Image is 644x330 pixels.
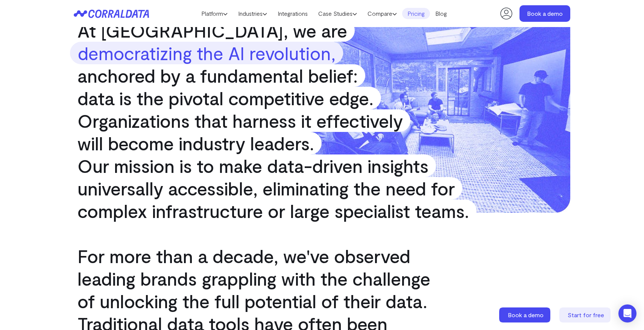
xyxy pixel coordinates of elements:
[618,304,636,322] div: Open Intercom Messenger
[430,8,452,19] a: Blog
[70,132,322,154] span: will become industry leaders.
[499,307,552,322] a: Book a demo
[272,8,313,19] a: Integrations
[559,307,612,322] a: Start for free
[70,177,462,200] span: universally accessible, eliminating the need for
[70,19,355,42] span: At [GEOGRAPHIC_DATA], we are
[568,311,604,318] span: Start for free
[362,8,402,19] a: Compare
[70,42,343,64] strong: democratizing the AI revolution,
[196,8,233,19] a: Platform
[70,290,435,312] span: of unlocking the full potential of their data.
[402,8,430,19] a: Pricing
[70,267,438,290] span: leading brands grappling with the challenge
[313,8,362,19] a: Case Studies
[70,200,477,222] span: complex infrastructure or large specialist teams.
[70,87,381,109] span: data is the pivotal competitive edge.
[70,154,436,177] span: Our mission is to make data-driven insights
[508,311,544,318] span: Book a demo
[70,64,365,87] span: anchored by a fundamental belief:
[70,109,410,132] span: Organizations that harness it effectively
[233,8,272,19] a: Industries
[519,5,570,22] a: Book a demo
[70,245,418,267] span: For more than a decade, we've observed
